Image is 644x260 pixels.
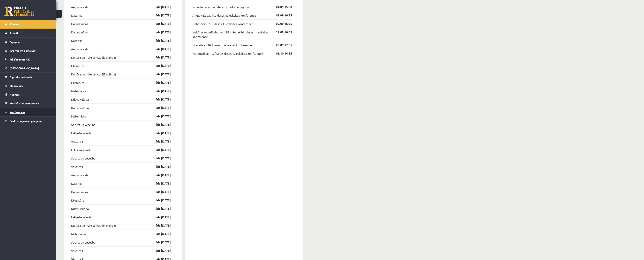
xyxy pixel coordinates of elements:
a: Angļu valodas 10. klases 1. ieskaites konference [192,13,256,18]
a: Vēsture I [71,139,83,144]
a: līdz [DATE] [149,156,171,160]
a: Atzīmes [5,90,51,99]
span: Motivācijas programma [10,102,39,105]
a: līdz [DATE] [149,55,171,60]
a: līdz [DATE] [149,80,171,85]
a: līdz [DATE] [149,206,171,211]
a: [DEMOGRAPHIC_DATA] [5,64,51,72]
a: līdz [DATE] [149,89,171,93]
a: Aktuāli [5,29,51,37]
a: Angļu valoda [71,47,88,51]
a: Krievu valoda [71,206,89,211]
a: līdz [DATE] [149,21,171,26]
a: Angļu valoda [71,173,88,177]
a: Literatūra [71,80,84,85]
span: Aktuāli [10,31,19,35]
a: līdz [DATE] [149,30,171,34]
a: Literatūra [71,198,84,202]
a: Sports un veselība [71,122,95,127]
a: līdz [DATE] [149,232,171,236]
a: Iepazīšanās nodarbība ar sociālo pedagogu [192,5,249,9]
a: Vēsture I [71,164,83,169]
span: Konferences [10,110,25,114]
a: Sākums [5,20,51,29]
a: Proktoringa izmēģinājums [5,117,51,125]
a: līdz [DATE] [149,148,171,152]
a: līdz [DATE] [149,13,171,18]
a: līdz [DATE] [149,173,171,177]
a: Matemātikas 10. (a,b,c) klases 1. ieskaites konference [192,51,263,56]
a: Sports un veselība [71,240,95,244]
a: Matemātika [71,89,86,93]
a: līdz [DATE] [149,190,171,194]
a: līdz [DATE] [149,47,171,51]
a: līdz [DATE] [149,106,171,110]
a: līdz [DATE] [149,64,171,68]
a: līdz [DATE] [149,38,171,43]
a: līdz [DATE] [149,198,171,202]
a: Latviešu valoda [71,148,91,152]
a: Informatīvie ziņojumi [5,46,51,55]
a: Mācību materiāli [5,55,51,64]
a: 09.09 16:55 [270,21,292,26]
a: Latviešu valoda [71,131,91,135]
a: Digitālie materiāli [5,73,51,81]
a: Kultūra un māksla (vizuālā māksla) [71,72,116,76]
a: Matemātika [71,114,86,118]
a: līdz [DATE] [149,223,171,228]
a: līdz [DATE] [149,164,171,169]
span: Digitālie materiāli [10,75,32,79]
a: līdz [DATE] [149,181,171,186]
a: Motivācijas programma [5,99,51,108]
a: Dabaszinības [71,190,88,194]
span: [DEMOGRAPHIC_DATA] [10,66,39,70]
a: Latviešu valoda [71,215,91,219]
a: 05.09 16:55 [270,13,292,18]
a: Maksājumi [5,81,51,90]
a: Literatūra [71,64,84,68]
legend: Maksājumi [10,81,51,90]
a: līdz [DATE] [149,122,171,127]
a: līdz [DATE] [149,97,171,102]
span: Atzīmes [10,93,20,96]
a: Krievu valoda [71,97,89,102]
a: Dabaszinības [71,21,88,26]
a: Kultūra un māksla (vizuālā māksla) [71,55,116,60]
a: līdz [DATE] [149,139,171,144]
a: Kultūras un mākslas (vizuālā māksla) 10. klases 1. ieskaites konference [192,30,270,39]
a: Ziņojumi [5,38,51,46]
a: 17.09 16:55 [270,30,292,34]
a: Dabaszinības [71,30,88,34]
a: Krievu valoda [71,106,89,110]
a: Kultūra un māksla (vizuālā māksla) [71,223,116,228]
a: Vēsture I [71,248,83,253]
a: līdz [DATE] [149,5,171,9]
a: Matemātika [71,232,86,236]
span: Proktoringa izmēģinājums [10,119,42,123]
a: Dabaszinību 10. klases 1. ieskaites konference [192,21,253,26]
a: Rīgas 1. Tālmācības vidusskola [4,7,34,16]
a: līdz [DATE] [149,72,171,76]
a: līdz [DATE] [149,248,171,253]
a: 01.10 14:55 [270,51,292,56]
a: līdz [DATE] [149,131,171,135]
a: 23.09 17:55 [270,43,292,47]
span: Sākums [10,23,19,26]
a: Sports un veselība [71,156,95,160]
span: Mācību materiāli [10,58,30,61]
a: līdz [DATE] [149,215,171,219]
a: līdz [DATE] [149,114,171,118]
a: Konferences [5,108,51,116]
a: Angļu valoda [71,5,88,9]
a: 04.09 15:50 [270,5,292,9]
a: Datorika [71,38,82,43]
a: Datorika [71,181,82,186]
legend: Ziņojumi [10,38,51,46]
a: līdz [DATE] [149,240,171,244]
legend: Informatīvie ziņojumi [10,46,51,55]
a: Datorika [71,13,82,18]
a: Literatūras 10. klases 1. ieskaites konference [192,43,252,47]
